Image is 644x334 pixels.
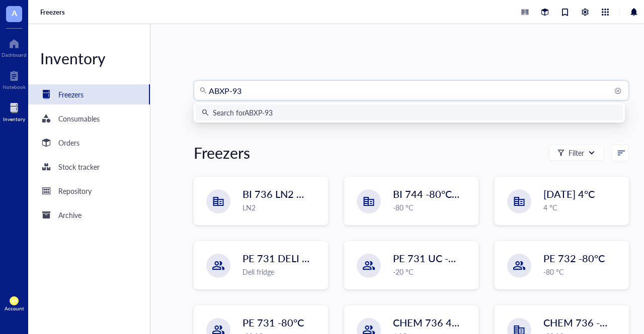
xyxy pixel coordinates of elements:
[213,107,273,118] div: Search for ABXP-93
[5,305,24,311] div: Account
[194,143,250,163] div: Freezers
[3,100,25,122] a: Inventory
[243,251,314,265] span: PE 731 DELI 4C
[393,187,489,201] span: BI 744 -80°C [in vivo]
[569,147,584,158] div: Filter
[393,315,462,329] span: CHEM 736 4°C
[12,298,17,303] span: AR
[543,315,622,329] span: CHEM 736 -80°C
[543,266,622,277] div: -80 °C
[28,133,150,153] a: Orders
[40,8,67,17] a: Freezers
[543,187,595,201] span: [DATE] 4°C
[12,7,17,19] span: A
[543,251,605,265] span: PE 732 -80°C
[3,68,26,90] a: Notebook
[28,205,150,225] a: Archive
[243,187,322,201] span: BI 736 LN2 Chest
[543,202,622,213] div: 4 °C
[243,266,321,277] div: Deli fridge
[58,185,92,196] div: Repository
[28,181,150,201] a: Repository
[58,89,84,100] div: Freezers
[28,108,150,129] a: Consumables
[3,84,26,90] div: Notebook
[2,52,27,58] div: Dashboard
[28,48,150,68] div: Inventory
[58,137,79,148] div: Orders
[58,113,100,124] div: Consumables
[28,84,150,104] a: Freezers
[58,209,82,220] div: Archive
[243,202,321,213] div: LN2
[393,202,472,213] div: -80 °C
[393,266,472,277] div: -20 °C
[58,161,100,172] div: Stock tracker
[2,36,27,58] a: Dashboard
[3,116,25,122] div: Inventory
[28,157,150,177] a: Stock tracker
[393,251,471,265] span: PE 731 UC -20°C
[243,315,304,329] span: PE 731 -80°C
